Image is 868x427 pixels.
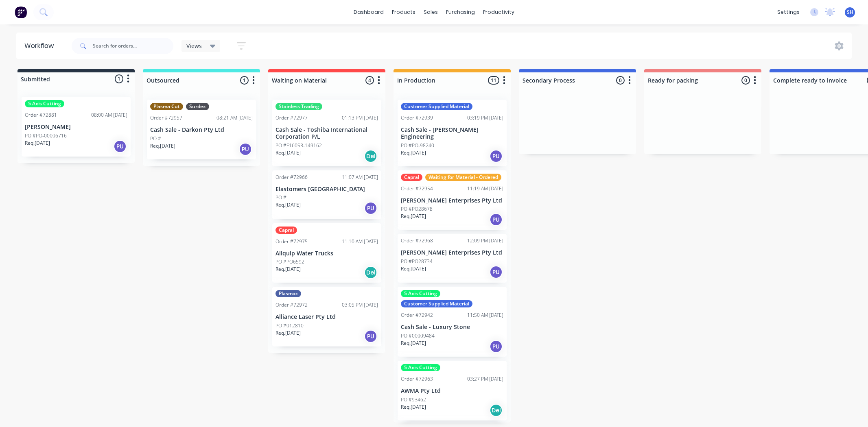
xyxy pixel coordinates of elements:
p: PO #PO28734 [401,258,433,265]
div: Waiting for Material - Ordered [425,174,501,181]
div: Plasma Cut [150,103,183,110]
p: Req. [DATE] [401,265,426,272]
p: Cash Sale - Darkon Pty Ltd [150,126,253,133]
div: 03:05 PM [DATE] [342,301,378,309]
div: Del [364,266,377,279]
div: 5 Axis CuttingCustomer Supplied MaterialOrder #7294211:50 AM [DATE]Cash Sale - Luxury StonePO #00... [398,287,507,357]
div: 11:10 AM [DATE] [342,238,378,245]
div: Plasmac [275,290,301,297]
div: 01:13 PM [DATE] [342,114,378,122]
div: 5 Axis CuttingOrder #7288108:00 AM [DATE][PERSON_NAME]PO #PO-00006716Req.[DATE]PU [22,97,131,157]
div: CapralOrder #7297511:10 AM [DATE]Allquip Water TrucksPO #PO6592Req.[DATE]Del [272,223,381,283]
p: [PERSON_NAME] Enterprises Pty Ltd [401,249,503,256]
p: Req. [DATE] [150,142,175,150]
div: Order #72975 [275,238,308,245]
div: PU [490,340,503,353]
p: AWMA Pty Ltd [401,388,503,394]
div: 5 Axis Cutting [401,290,440,297]
div: 11:50 AM [DATE] [467,312,503,319]
p: Req. [DATE] [401,213,426,220]
img: Factory [15,6,27,18]
div: Plasma CutSurdexOrder #7295708:21 AM [DATE]Cash Sale - Darkon Pty LtdPO #Req.[DATE]PU [147,100,256,159]
div: PU [364,330,377,343]
p: PO #00009484 [401,332,435,340]
p: Req. [DATE] [25,139,50,147]
div: Order #72972 [275,301,308,309]
div: 5 Axis Cutting [401,364,440,371]
div: Order #72942 [401,312,433,319]
p: Req. [DATE] [275,201,301,209]
p: Req. [DATE] [401,403,426,411]
div: Order #72966 [275,174,308,181]
div: PU [239,143,252,156]
p: Cash Sale - Toshiba International Corporation P/L [275,126,378,140]
div: 03:27 PM [DATE] [467,375,503,383]
div: Customer Supplied MaterialOrder #7293903:19 PM [DATE]Cash Sale - [PERSON_NAME] EngineeringPO #PO-... [398,100,507,166]
div: Del [364,150,377,163]
div: 08:21 AM [DATE] [216,114,253,122]
div: Stainless TradingOrder #7297701:13 PM [DATE]Cash Sale - Toshiba International Corporation P/LPO #... [272,100,381,166]
span: Views [186,41,202,50]
p: Req. [DATE] [275,266,301,273]
div: 5 Axis Cutting [25,100,64,107]
div: Surdex [186,103,209,110]
div: 03:19 PM [DATE] [467,114,503,122]
div: Customer Supplied Material [401,300,472,307]
p: Cash Sale - [PERSON_NAME] Engineering [401,126,503,140]
div: 11:19 AM [DATE] [467,185,503,192]
div: PU [364,202,377,215]
div: Order #7296812:09 PM [DATE][PERSON_NAME] Enterprises Pty LtdPO #PO28734Req.[DATE]PU [398,234,507,283]
div: 5 Axis CuttingOrder #7296303:27 PM [DATE]AWMA Pty LtdPO #93462Req.[DATE]Del [398,361,507,420]
div: 11:07 AM [DATE] [342,174,378,181]
div: Order #7296611:07 AM [DATE]Elastomers [GEOGRAPHIC_DATA]PO #Req.[DATE]PU [272,170,381,219]
div: Order #72977 [275,114,308,122]
span: SH [847,9,853,16]
div: Customer Supplied Material [401,103,472,110]
p: Elastomers [GEOGRAPHIC_DATA] [275,186,378,193]
p: PO # [150,135,161,142]
p: PO #PO-00006716 [25,132,67,139]
div: Capral [401,174,422,181]
div: 08:00 AM [DATE] [91,111,127,119]
div: products [388,6,420,18]
p: PO #012810 [275,322,304,329]
p: [PERSON_NAME] [25,124,127,131]
div: PU [490,213,503,226]
div: PU [114,140,127,153]
div: Workflow [24,41,58,51]
p: [PERSON_NAME] Enterprises Pty Ltd [401,197,503,204]
div: CapralWaiting for Material - OrderedOrder #7295411:19 AM [DATE][PERSON_NAME] Enterprises Pty LtdP... [398,170,507,230]
div: Order #72939 [401,114,433,122]
div: PlasmacOrder #7297203:05 PM [DATE]Alliance Laser Pty LtdPO #012810Req.[DATE]PU [272,287,381,346]
div: Order #72957 [150,114,182,122]
div: Capral [275,227,297,234]
p: Req. [DATE] [401,340,426,347]
div: sales [420,6,442,18]
p: PO #PO-98240 [401,142,434,149]
p: Req. [DATE] [401,149,426,157]
div: Order #72968 [401,237,433,244]
div: PU [490,150,503,163]
div: PU [490,266,503,279]
input: Search for orders... [93,38,173,54]
div: Order #72881 [25,111,57,119]
div: Order #72954 [401,185,433,192]
p: Req. [DATE] [275,329,301,337]
p: PO #F160S3-149162 [275,142,322,149]
div: purchasing [442,6,479,18]
div: Del [490,404,503,417]
p: Alliance Laser Pty Ltd [275,314,378,320]
p: PO #PO6592 [275,258,304,266]
div: productivity [479,6,518,18]
div: Order #72963 [401,375,433,383]
p: PO #93462 [401,396,426,403]
div: Stainless Trading [275,103,322,110]
p: Cash Sale - Luxury Stone [401,324,503,331]
a: dashboard [350,6,388,18]
p: PO # [275,194,286,201]
p: Allquip Water Trucks [275,250,378,257]
p: PO #PO28678 [401,205,433,213]
div: 12:09 PM [DATE] [467,237,503,244]
div: settings [773,6,804,18]
p: Req. [DATE] [275,149,301,157]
